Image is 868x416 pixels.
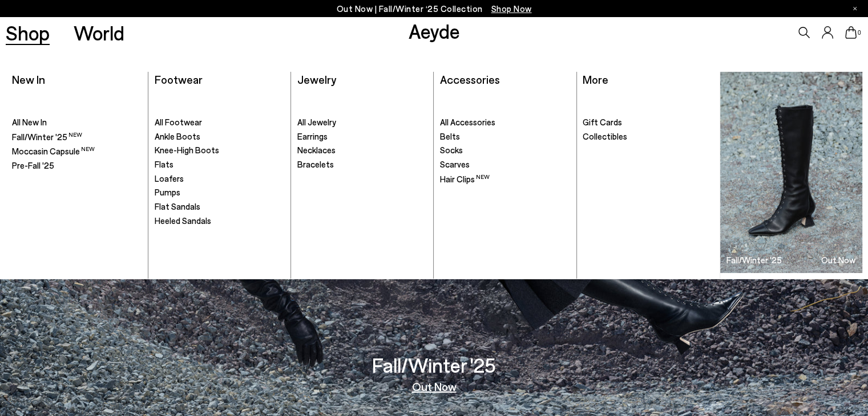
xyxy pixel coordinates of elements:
[440,117,570,128] a: All Accessories
[412,381,457,392] a: Out Now
[297,117,336,127] span: All Jewelry
[726,256,782,264] h3: Fall/Winter '25
[155,131,285,142] a: Ankle Boots
[409,19,460,43] a: Aeyde
[12,117,47,127] span: All New In
[583,72,608,86] a: More
[297,72,336,86] a: Jewelry
[155,159,285,170] a: Flats
[155,72,203,86] a: Footwear
[440,145,463,155] span: Socks
[821,256,855,264] h3: Out Now
[372,355,496,375] h3: Fall/Winter '25
[297,159,427,170] a: Bracelets
[155,159,173,169] span: Flats
[155,131,200,141] span: Ankle Boots
[297,131,328,141] span: Earrings
[12,131,142,143] a: Fall/Winter '25
[12,160,142,172] a: Pre-Fall '25
[583,117,622,127] span: Gift Cards
[12,145,142,157] a: Moccasin Capsule
[155,201,200,211] span: Flat Sandals
[491,3,532,14] span: Navigate to /collections/new-in
[155,215,211,226] span: Heeled Sandals
[297,117,427,128] a: All Jewelry
[297,145,336,155] span: Necklaces
[845,26,857,39] a: 0
[155,145,285,156] a: Knee-High Boots
[12,160,54,170] span: Pre-Fall '25
[155,201,285,213] a: Flat Sandals
[440,159,570,170] a: Scarves
[155,215,285,227] a: Heeled Sandals
[6,23,50,43] a: Shop
[12,146,95,156] span: Moccasin Capsule
[440,173,570,185] a: Hair Clips
[440,117,495,127] span: All Accessories
[155,187,285,198] a: Pumps
[297,159,334,169] span: Bracelets
[583,117,713,128] a: Gift Cards
[440,72,500,86] a: Accessories
[720,72,862,272] a: Fall/Winter '25 Out Now
[12,72,45,86] a: New In
[155,145,219,155] span: Knee-High Boots
[12,117,142,128] a: All New In
[155,117,202,127] span: All Footwear
[857,30,862,36] span: 0
[155,117,285,128] a: All Footwear
[297,131,427,142] a: Earrings
[440,159,470,169] span: Scarves
[12,132,82,142] span: Fall/Winter '25
[720,72,862,272] img: Group_1295_900x.jpg
[583,131,713,142] a: Collectibles
[155,187,180,197] span: Pumps
[440,131,570,142] a: Belts
[297,145,427,156] a: Necklaces
[337,2,532,16] p: Out Now | Fall/Winter ‘25 Collection
[74,23,124,43] a: World
[440,131,460,141] span: Belts
[155,173,184,183] span: Loafers
[440,174,490,184] span: Hair Clips
[155,173,285,185] a: Loafers
[583,131,627,141] span: Collectibles
[440,145,570,156] a: Socks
